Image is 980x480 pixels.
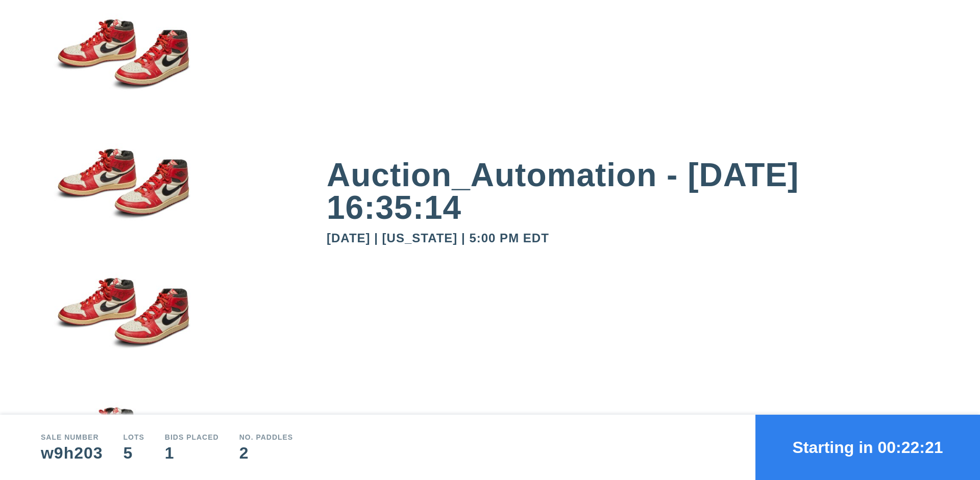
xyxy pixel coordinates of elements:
div: 5 [124,445,144,461]
div: 1 [165,445,219,461]
div: Sale number [41,434,103,441]
img: small [41,130,204,259]
div: Bids Placed [165,434,219,441]
div: Auction_Automation - [DATE] 16:35:14 [327,159,939,224]
img: small [41,259,204,388]
button: Starting in 00:22:21 [755,415,980,480]
div: Lots [124,434,144,441]
div: No. Paddles [239,434,293,441]
div: w9h203 [41,445,103,461]
div: 2 [239,445,293,461]
div: [DATE] | [US_STATE] | 5:00 PM EDT [327,232,939,244]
